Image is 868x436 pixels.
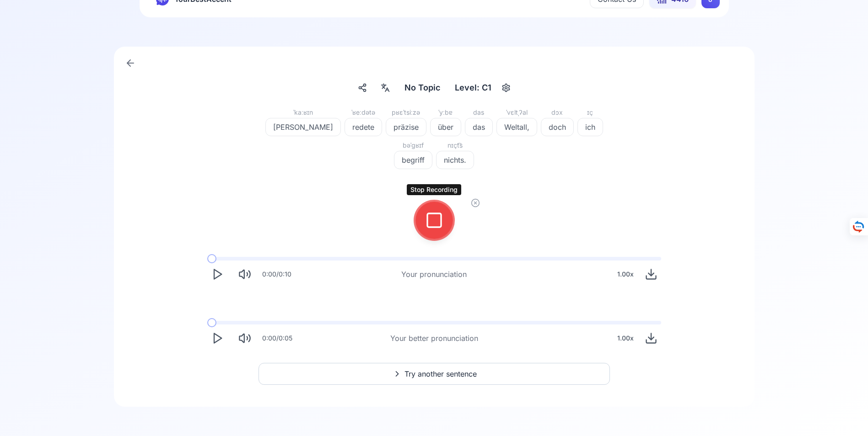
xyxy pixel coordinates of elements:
span: begriff [394,154,432,165]
button: Mute [235,328,255,348]
div: nɪçt͡s [436,140,474,151]
div: 1.00 x [614,265,637,283]
div: Stop Recording [407,184,461,195]
button: Mute [235,264,255,284]
span: No Topic [404,81,440,94]
div: Level: C1 [451,80,495,96]
button: Level: C1 [451,80,513,96]
div: ˈʁeːdətə [345,107,382,118]
div: Your better pronunciation [390,333,478,344]
div: Your pronunciation [401,269,467,280]
span: über [431,122,461,133]
span: doch [541,122,573,133]
div: ɪç [577,107,603,118]
div: 0:00 / 0:05 [262,334,292,343]
button: [PERSON_NAME] [265,118,341,136]
span: ich [578,122,603,133]
button: Play [207,264,227,284]
span: [PERSON_NAME] [266,122,340,133]
button: Download audio [641,328,661,348]
button: doch [541,118,574,136]
button: das [465,118,493,136]
button: Try another sentence [259,363,610,385]
div: ˈyːbɐ [430,107,461,118]
button: präzise [386,118,426,136]
button: Download audio [641,264,661,284]
button: über [430,118,461,136]
div: pʁɛˈtsiːzə [386,107,426,118]
div: ˈvɛltˌʔal [496,107,537,118]
div: 1.00 x [614,329,637,347]
button: redete [345,118,382,136]
span: das [465,122,492,133]
button: Play [207,328,227,348]
div: 0:00 / 0:10 [262,270,291,279]
span: Try another sentence [404,368,477,379]
span: redete [345,122,382,133]
button: begriff [394,151,432,169]
button: nichts. [436,151,474,169]
div: ˈkaːʁɪn [265,107,341,118]
span: Weltall, [497,122,537,133]
div: bəˈɡʁɪf [394,140,432,151]
div: das [465,107,493,118]
div: dɔx [541,107,574,118]
button: No Topic [401,80,444,96]
span: präzise [386,122,426,133]
button: ich [577,118,603,136]
button: Weltall, [496,118,537,136]
span: nichts. [437,154,474,165]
